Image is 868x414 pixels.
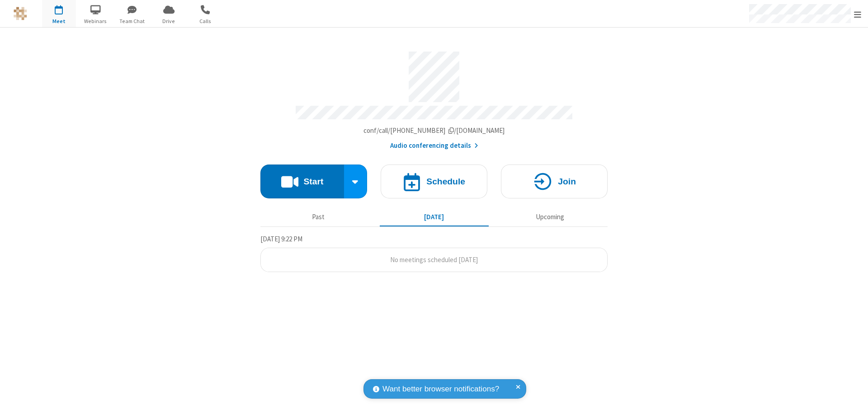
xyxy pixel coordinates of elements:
[380,208,489,226] button: [DATE]
[363,126,505,136] button: Copy my meeting room linkCopy my meeting room link
[501,165,608,198] button: Join
[264,208,373,226] button: Past
[363,126,505,135] span: Copy my meeting room link
[382,383,499,395] span: Want better browser notifications?
[558,177,576,186] h4: Join
[152,17,186,25] span: Drive
[303,177,323,186] h4: Start
[79,17,113,25] span: Webinars
[426,177,465,186] h4: Schedule
[115,17,149,25] span: Team Chat
[344,165,368,198] div: Start conference options
[390,141,478,151] button: Audio conferencing details
[260,165,344,198] button: Start
[260,234,608,273] section: Today's Meetings
[14,7,27,20] img: QA Selenium DO NOT DELETE OR CHANGE
[42,17,76,25] span: Meet
[381,165,487,198] button: Schedule
[260,235,302,243] span: [DATE] 9:22 PM
[495,208,604,226] button: Upcoming
[260,45,608,151] section: Account details
[390,255,478,264] span: No meetings scheduled [DATE]
[189,17,222,25] span: Calls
